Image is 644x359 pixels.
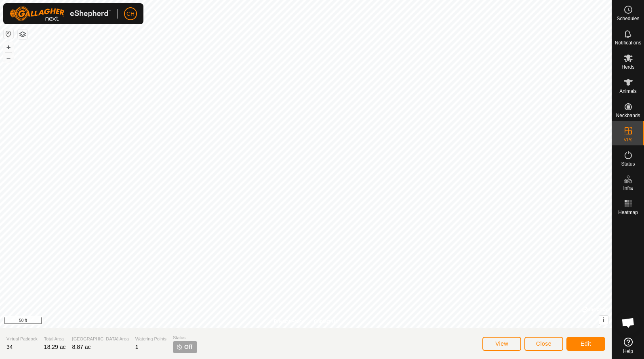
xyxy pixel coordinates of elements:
span: Edit [581,340,591,347]
span: Total Area [44,336,66,342]
img: Gallagher Logo [10,6,111,21]
span: Animals [619,89,637,94]
span: Herds [621,65,634,69]
span: Status [173,334,197,341]
span: VPs [623,137,632,142]
span: Virtual Paddock [6,336,38,342]
button: View [482,337,521,351]
img: turn-off [176,344,183,350]
span: Neckbands [616,113,640,118]
a: Help [612,334,644,357]
span: Heatmap [618,210,638,215]
span: 34 [6,344,13,350]
div: Open chat [616,311,640,335]
button: + [4,42,13,52]
span: Watering Points [135,336,166,342]
button: Close [524,337,563,351]
span: Schedules [617,16,639,21]
a: Contact Us [314,318,338,325]
span: Infra [623,186,633,191]
span: 8.87 ac [72,344,91,350]
span: i [603,317,604,323]
a: Privacy Policy [274,318,304,325]
span: Close [536,340,551,347]
span: View [495,340,508,347]
button: – [4,53,13,63]
button: Reset Map [4,29,13,39]
span: CH [126,10,135,18]
span: Help [623,349,633,354]
span: 1 [135,344,139,350]
button: i [599,316,608,325]
span: Status [621,162,635,166]
span: 18.29 ac [44,344,66,350]
button: Map Layers [18,29,27,39]
span: Off [184,343,192,351]
span: Notifications [615,40,641,45]
span: [GEOGRAPHIC_DATA] Area [72,336,129,342]
button: Edit [566,337,605,351]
